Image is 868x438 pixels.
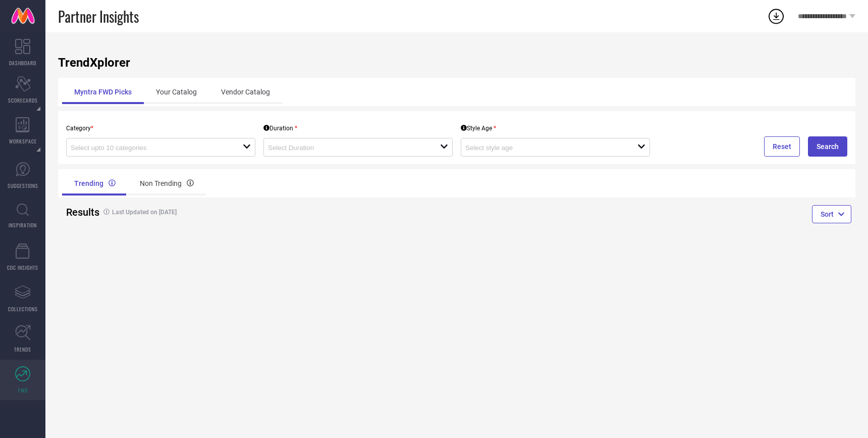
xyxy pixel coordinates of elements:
[461,125,496,132] div: Style Age
[62,171,128,196] div: Trending
[209,80,282,104] div: Vendor Catalog
[812,205,851,223] button: Sort
[71,144,226,152] input: Select upto 10 categories
[66,125,255,132] p: Category
[14,346,31,353] span: TRENDS
[98,209,416,216] h4: Last Updated on [DATE]
[58,6,139,27] span: Partner Insights
[58,56,855,70] h1: TrendXplorer
[9,221,37,229] span: INSPIRATION
[8,305,38,313] span: COLLECTIONS
[128,171,206,196] div: Non Trending
[8,182,38,189] span: SUGGESTIONS
[66,206,90,218] h2: Results
[9,59,36,67] span: DASHBOARD
[18,386,28,394] span: FWD
[8,96,38,104] span: SCORECARDS
[263,125,297,132] div: Duration
[465,144,620,152] input: Select style age
[62,80,144,104] div: Myntra FWD Picks
[144,80,209,104] div: Your Catalog
[764,136,800,157] button: Reset
[268,144,423,152] input: Select Duration
[9,137,37,145] span: WORKSPACE
[767,7,785,25] div: Open download list
[808,136,847,157] button: Search
[7,264,38,271] span: CDC INSIGHTS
